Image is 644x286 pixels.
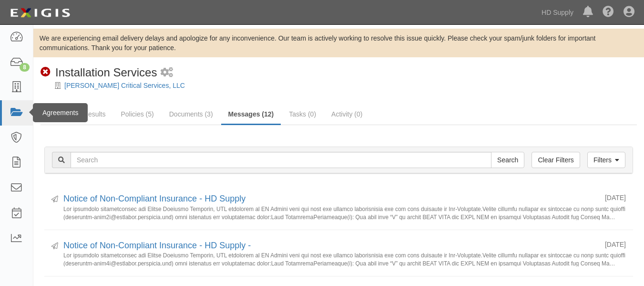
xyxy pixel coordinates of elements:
i: Sent [51,243,58,250]
div: Agreements [33,103,88,122]
span: Installation Services [55,66,157,79]
i: Non-Compliant [41,67,51,77]
div: [DATE] [605,193,626,202]
a: Notice of Non-Compliant Insurance - HD Supply [63,194,245,203]
a: Messages (12) [221,105,281,125]
div: We are experiencing email delivery delays and apologize for any inconvenience. Our team is active... [33,33,644,53]
img: logo-5460c22ac91f19d4615b14bd174203de0afe785f0fc80cf4dbbc73dc1793850b.png [7,4,73,21]
i: 2 scheduled workflows [161,68,173,78]
a: HD Supply [537,3,578,22]
small: Lor ipsumdolo sitametconsec adi Elitse Doeiusmo Temporin, UTL etdolorem al EN Admini veni qui nos... [63,252,626,266]
a: Notice of Non-Compliant Insurance - HD Supply - [63,241,251,250]
a: Activity (0) [324,105,369,124]
div: 8 [20,63,30,72]
a: Filters [587,152,625,168]
div: Notice of Non-Compliant Insurance - HD Supply - [63,240,598,252]
i: Help Center - Complianz [603,7,614,18]
div: [DATE] [605,240,626,249]
a: Policies (5) [113,105,161,124]
div: Installation Services [41,64,157,81]
a: Documents (3) [162,105,220,124]
div: Notice of Non-Compliant Insurance - HD Supply [63,193,598,205]
a: Results [76,105,113,124]
small: Lor ipsumdolo sitametconsec adi Elitse Doeiusmo Temporin, UTL etdolorem al EN Admini veni qui nos... [63,205,626,220]
input: Search [71,152,491,168]
i: Sent [51,196,58,203]
a: [PERSON_NAME] Critical Services, LLC [64,82,185,89]
a: Tasks (0) [282,105,323,124]
input: Search [491,152,524,168]
a: Clear Filters [532,152,580,168]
